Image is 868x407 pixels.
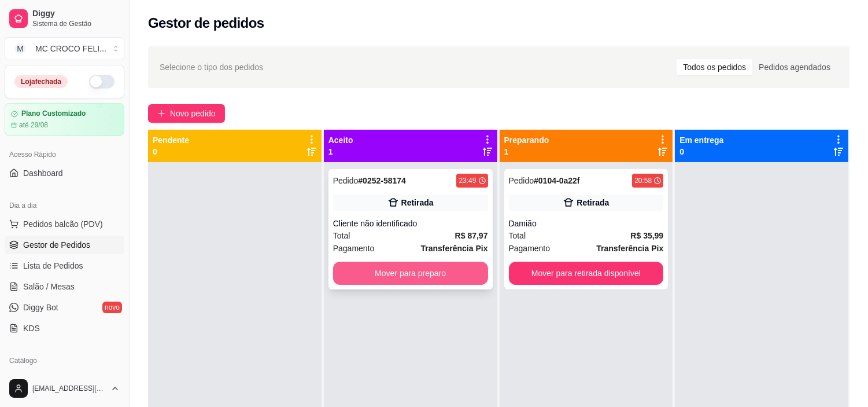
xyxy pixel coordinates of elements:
[752,59,837,75] div: Pedidos agendados
[23,281,75,292] span: Salão / Mesas
[509,176,534,185] span: Pedido
[5,277,124,296] a: Salão / Mesas
[160,61,263,74] span: Selecione o tipo dos pedidos
[5,145,124,164] div: Acesso Rápido
[455,231,488,240] strong: R$ 87,97
[421,244,488,253] strong: Transferência Pix
[509,262,664,285] button: Mover para retirada disponível
[358,176,406,185] strong: # 0252-58174
[504,134,549,146] p: Preparando
[170,107,216,120] span: Novo pedido
[19,120,48,130] article: até 29/08
[153,134,189,146] p: Pendente
[333,229,350,242] span: Total
[504,146,549,157] p: 1
[509,218,664,229] div: Damião
[23,302,58,313] span: Diggy Bot
[328,146,353,157] p: 1
[328,134,353,146] p: Aceito
[5,375,124,402] button: [EMAIL_ADDRESS][DOMAIN_NAME]
[333,262,488,285] button: Mover para preparo
[5,351,124,370] div: Catálogo
[32,9,120,19] span: Diggy
[23,260,83,272] span: Lista de Pedidos
[23,239,90,251] span: Gestor de Pedidos
[5,256,124,275] a: Lista de Pedidos
[677,59,752,75] div: Todos os pedidos
[21,109,86,118] article: Plano Customizado
[679,134,723,146] p: Em entrega
[148,14,264,32] h2: Gestor de pedidos
[148,104,225,123] button: Novo pedido
[577,197,609,208] div: Retirada
[634,176,652,185] div: 20:58
[23,218,103,230] span: Pedidos balcão (PDV)
[333,242,375,255] span: Pagamento
[5,103,124,136] a: Plano Customizadoaté 29/08
[459,176,476,185] div: 23:49
[5,37,124,60] button: Select a team
[401,197,434,208] div: Retirada
[5,164,124,182] a: Dashboard
[534,176,579,185] strong: # 0104-0a22f
[23,322,40,334] span: KDS
[35,43,106,54] div: MC CROCO FELI ...
[14,75,68,88] div: Loja fechada
[5,5,124,32] a: DiggySistema de Gestão
[333,176,359,185] span: Pedido
[509,242,551,255] span: Pagamento
[89,75,114,89] button: Alterar Status
[5,236,124,254] a: Gestor de Pedidos
[5,215,124,233] button: Pedidos balcão (PDV)
[14,43,26,54] span: M
[596,244,663,253] strong: Transferência Pix
[23,167,63,179] span: Dashboard
[630,231,663,240] strong: R$ 35,99
[679,146,723,157] p: 0
[509,229,526,242] span: Total
[333,218,488,229] div: Cliente não identificado
[153,146,189,157] p: 0
[32,384,106,393] span: [EMAIL_ADDRESS][DOMAIN_NAME]
[5,319,124,338] a: KDS
[5,298,124,317] a: Diggy Botnovo
[157,109,165,118] span: plus
[5,196,124,215] div: Dia a dia
[32,19,120,28] span: Sistema de Gestão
